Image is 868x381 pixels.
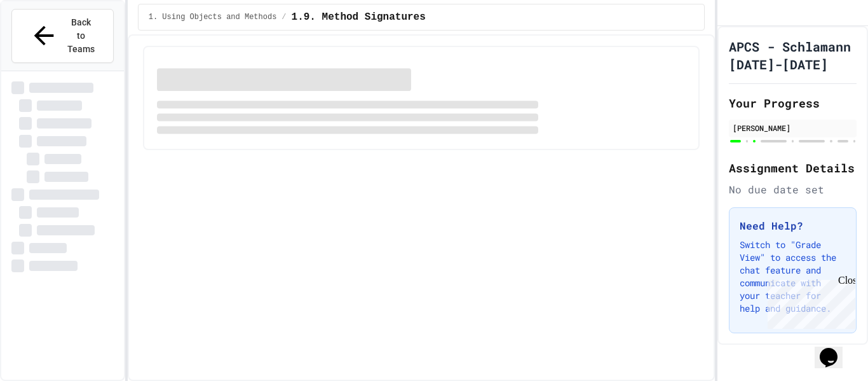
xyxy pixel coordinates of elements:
[729,38,857,73] h1: APCS - Schlamann [DATE]-[DATE]
[740,239,846,315] p: Switch to "Grade View" to access the chat feature and communicate with your teacher for help and ...
[281,12,286,22] span: /
[66,16,96,56] span: Back to Teams
[292,10,426,25] span: 1.9. Method Signatures
[729,159,857,177] h2: Assignment Details
[5,5,88,81] div: Chat with us now!Close
[740,218,846,233] h3: Need Help?
[733,122,853,134] div: [PERSON_NAME]
[11,9,114,63] button: Back to Teams
[729,182,857,197] div: No due date set
[149,12,277,22] span: 1. Using Objects and Methods
[729,94,857,112] h2: Your Progress
[763,275,855,329] iframe: chat widget
[815,330,855,368] iframe: chat widget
